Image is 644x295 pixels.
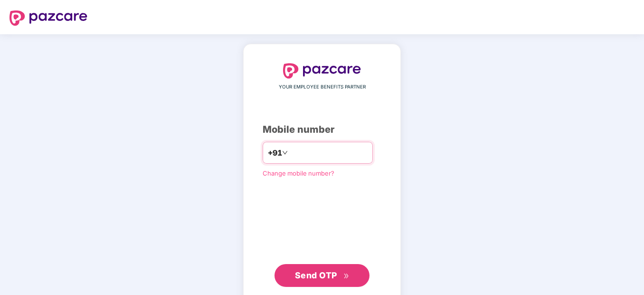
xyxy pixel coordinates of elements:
a: Change mobile number? [263,169,334,177]
div: Mobile number [263,122,381,137]
img: logo [9,10,87,26]
span: down [282,150,288,156]
span: Send OTP [295,270,337,280]
button: Send OTPdouble-right [275,264,369,287]
span: YOUR EMPLOYEE BENEFITS PARTNER [279,83,366,91]
span: +91 [268,147,282,159]
span: double-right [343,273,350,279]
img: logo [283,63,361,79]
